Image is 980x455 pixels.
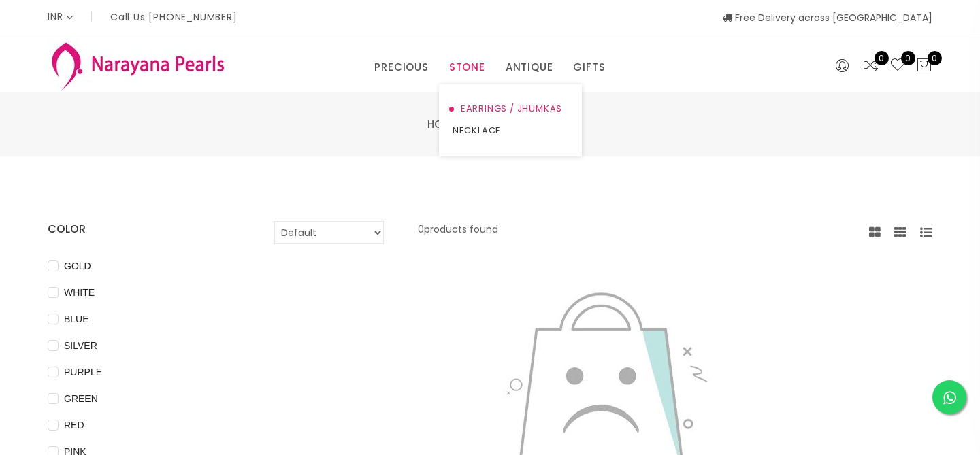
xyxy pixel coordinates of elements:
[418,221,498,244] p: 0 products found
[59,285,100,300] span: WHITE
[889,57,906,75] a: 0
[863,57,879,75] a: 0
[449,57,485,78] a: STONE
[453,98,568,120] a: EARRINGS / JHUMKAS
[59,365,108,380] span: PURPLE
[875,51,889,65] span: 0
[928,51,942,65] span: 0
[506,57,553,78] a: ANTIQUE
[374,57,428,78] a: PRECIOUS
[59,311,95,326] span: BLUE
[48,221,233,237] h4: COLOR
[573,57,605,78] a: GIFTS
[916,57,932,75] button: 0
[59,391,103,406] span: GREEN
[59,258,97,273] span: GOLD
[110,12,238,22] p: Call Us [PHONE_NUMBER]
[59,418,90,433] span: RED
[427,117,457,131] a: Home
[453,120,568,141] a: NECKLACE
[901,51,915,65] span: 0
[723,11,932,24] span: Free Delivery across [GEOGRAPHIC_DATA]
[59,338,103,353] span: SILVER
